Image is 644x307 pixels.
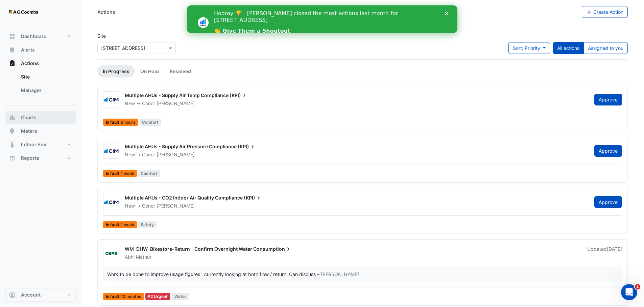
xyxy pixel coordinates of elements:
img: CIM [103,199,119,206]
span: New [125,203,135,209]
app-icon: Meters [9,128,16,134]
span: Indoor Env [21,141,46,148]
span: [PERSON_NAME] [157,203,195,209]
span: Charts [21,114,37,121]
span: (KPI) [230,92,248,99]
span: Comfort [140,119,162,126]
span: New [125,152,135,157]
span: Sort: Priority [513,45,540,51]
button: Assigned to you [583,42,628,54]
span: Consumption [253,246,292,252]
span: 9 hours [121,120,136,124]
span: Multiple AHUs - Supply Air Temp Compliance [125,92,229,98]
app-icon: Reports [9,155,16,161]
span: Safety [138,221,157,228]
button: Charts [5,111,76,124]
span: Multiple AHUs - Supply Air Pressure Compliance [125,144,237,149]
span: -> [136,152,141,157]
img: CIM [103,96,119,103]
span: Conor [142,203,155,209]
span: In fault [103,293,144,300]
span: 1 week [121,172,134,176]
button: Account [5,288,76,302]
span: Approve [599,97,618,102]
button: Reports [5,151,76,165]
span: Account [21,291,41,298]
img: Company Logo [8,5,39,19]
span: -> [136,203,141,209]
span: 1 week [121,223,134,227]
span: (KPI) [238,143,256,150]
span: Reports [21,155,39,161]
div: Actions [97,8,115,16]
div: Actions [5,70,76,100]
span: New [125,100,135,106]
span: Actions [21,60,39,67]
img: CIM [103,148,119,154]
app-icon: Actions [9,60,16,67]
button: Alerts [5,43,76,57]
span: Approve [599,199,618,205]
span: [PERSON_NAME] [157,151,195,158]
app-icon: Dashboard [9,33,16,40]
app-icon: Indoor Env [9,141,16,148]
span: Multiple AHUs - CO2 Indoor Air Quality Compliance [125,195,243,201]
span: Conor [142,100,155,106]
a: In Progress [97,65,135,78]
button: Indoor Env [5,138,76,151]
span: Comfort [138,170,160,177]
iframe: Intercom live chat [621,284,637,300]
span: WM-DHW-Bikestore-Return - Confirm Overnight Water [125,246,252,252]
button: Approve [594,196,622,208]
img: CBRE Charter Hall [103,250,119,257]
span: Alerts [21,47,35,53]
span: Abhi [125,254,135,260]
button: Approve [594,94,622,105]
a: On Hold [135,65,164,78]
a: Manager [16,84,76,97]
button: Actions [5,57,76,70]
a: 👏 Give Them a Shoutout [27,22,103,30]
span: Dashboard [21,33,47,40]
span: Create Action [593,9,623,15]
button: All actions [553,42,584,54]
span: Tue 16-Sep-2025 15:18 AEST [607,246,622,252]
div: Updated [587,246,622,260]
button: Create Action [582,6,628,18]
span: Approve [599,148,618,154]
a: Site [16,70,76,84]
span: Mathur [136,254,151,260]
span: [PERSON_NAME] [157,100,195,107]
span: 1 [635,284,640,289]
app-icon: Alerts [9,47,16,53]
span: In fault [103,221,137,228]
span: In fault [103,170,137,177]
span: -> [136,100,141,106]
button: Sort: Priority [508,42,550,54]
span: Meters [21,128,37,134]
app-icon: Charts [9,114,16,121]
div: P2 Urgent [145,293,171,300]
iframe: Intercom live chat banner [187,5,457,33]
span: (KPI) [244,194,262,201]
div: Close [258,6,264,10]
span: 10 months [121,295,141,299]
span: Water [172,293,189,300]
button: Dashboard [5,30,76,43]
span: Conor [142,152,155,157]
span: In fault [103,119,138,126]
label: Site [97,32,106,39]
button: Approve [594,145,622,157]
span: – [PERSON_NAME] [317,271,359,278]
button: Meters [5,124,76,138]
div: Work to be done to improve usage figures , currently looking at both flow / return. Can discuss [107,271,316,278]
a: Resolved [164,65,196,78]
